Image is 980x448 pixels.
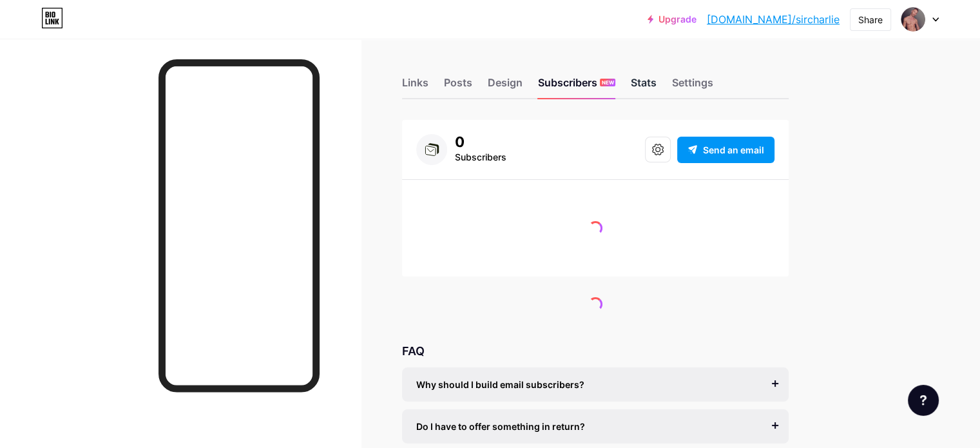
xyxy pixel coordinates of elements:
span: Send an email [703,143,764,157]
div: v 4.0.24 [36,21,63,31]
img: website_grey.svg [21,34,31,44]
img: sircharlie [901,7,925,32]
div: Keywords by Traffic [142,76,217,84]
a: [DOMAIN_NAME]/sircharlie [707,12,840,27]
span: Do I have to offer something in return? [416,420,585,433]
div: Settings [672,75,713,98]
img: tab_keywords_by_traffic_grey.svg [128,75,139,85]
span: Why should I build email subscribers? [416,378,584,391]
div: Subscribers [538,75,615,98]
div: Subscribers [455,150,506,165]
a: Upgrade [648,14,697,24]
div: Domain Overview [49,76,115,84]
div: Links [402,75,428,98]
div: Design [488,75,523,98]
img: tab_domain_overview_orange.svg [35,75,45,85]
div: FAQ [402,342,789,360]
div: Posts [444,75,472,98]
img: logo_orange.svg [21,21,31,31]
div: Domain: [DOMAIN_NAME] [34,34,142,44]
span: NEW [602,79,614,86]
div: Stats [631,75,657,98]
div: Share [858,13,883,26]
div: 0 [455,134,506,150]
